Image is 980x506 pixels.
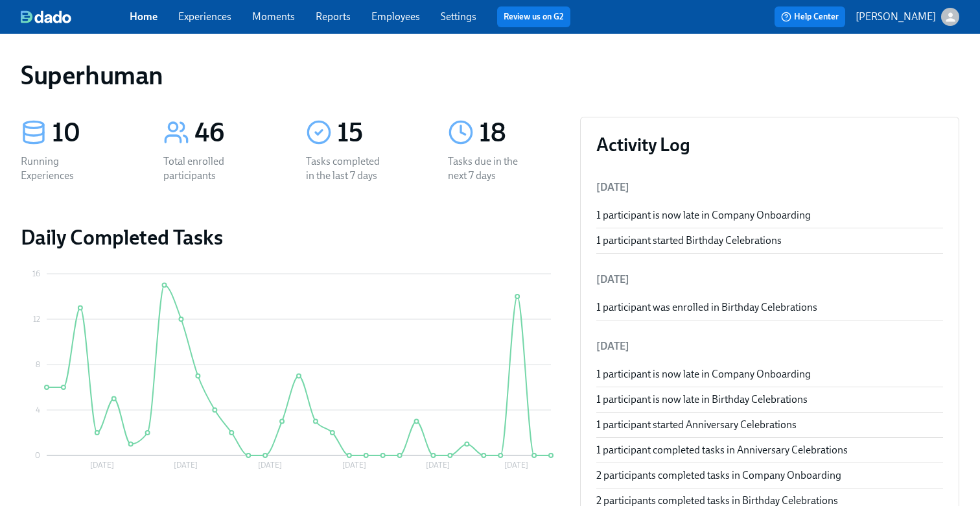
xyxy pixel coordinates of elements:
[258,461,282,470] tspan: [DATE]
[596,418,943,432] div: 1 participant started Anniversary Celebrations
[21,10,130,23] a: dado
[174,461,198,470] tspan: [DATE]
[775,6,845,27] button: Help Center
[596,133,943,156] h3: Activity Log
[596,331,943,362] li: [DATE]
[856,8,959,26] button: [PERSON_NAME]
[596,234,943,248] div: 1 participant started Birthday Celebrations
[337,117,417,149] div: 15
[21,154,104,183] div: Running Experiences
[194,117,275,149] div: 46
[33,315,40,324] tspan: 12
[316,10,351,23] a: Reports
[21,224,559,250] h2: Daily Completed Tasks
[52,117,132,149] div: 10
[596,392,943,407] div: 1 participant is now late in Birthday Celebrations
[21,10,71,23] img: dado
[306,154,389,183] div: Tasks completed in the last 7 days
[36,405,40,415] tspan: 4
[596,443,943,457] div: 1 participant completed tasks in Anniversary Celebrations
[36,360,40,369] tspan: 8
[21,60,163,91] h1: Superhuman
[163,154,246,183] div: Total enrolled participants
[781,10,839,23] span: Help Center
[479,117,559,149] div: 18
[596,264,943,295] li: [DATE]
[596,208,943,223] div: 1 participant is now late in Company Onboarding
[342,461,366,470] tspan: [DATE]
[441,10,476,23] a: Settings
[497,6,570,27] button: Review us on G2
[596,300,943,315] div: 1 participant was enrolled in Birthday Celebrations
[371,10,420,23] a: Employees
[504,461,528,470] tspan: [DATE]
[448,154,531,183] div: Tasks due in the next 7 days
[35,451,40,460] tspan: 0
[596,181,629,193] span: [DATE]
[596,468,943,483] div: 2 participants completed tasks in Company Onboarding
[856,10,936,24] p: [PERSON_NAME]
[426,461,450,470] tspan: [DATE]
[90,461,114,470] tspan: [DATE]
[32,269,40,278] tspan: 16
[130,10,157,23] a: Home
[504,10,564,23] a: Review us on G2
[596,367,943,381] div: 1 participant is now late in Company Onboarding
[178,10,231,23] a: Experiences
[252,10,295,23] a: Moments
